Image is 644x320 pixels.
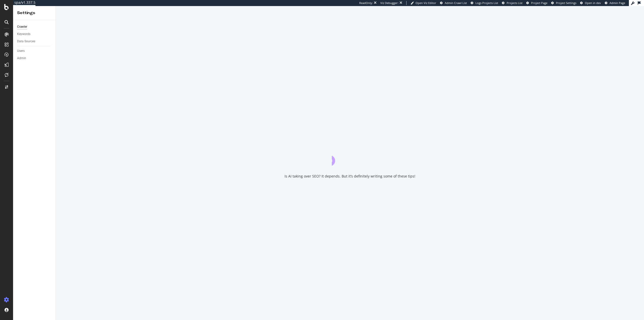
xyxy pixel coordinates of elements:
div: animation [332,148,368,166]
a: Projects List [502,1,522,5]
a: Admin Page [605,1,625,5]
span: Open in dev [585,1,601,5]
a: Keywords [17,31,52,37]
span: Project Page [531,1,547,5]
span: Projects List [507,1,522,5]
a: Open in dev [580,1,601,5]
span: Admin Crawl List [445,1,467,5]
div: ReadOnly: [359,1,373,5]
div: Is AI taking over SEO? It depends. But it’s definitely writing some of these tips! [285,174,415,179]
span: Logs Projects List [475,1,498,5]
a: Crawler [17,24,52,29]
span: Admin Page [610,1,625,5]
div: Settings [17,10,52,16]
a: Admin Crawl List [440,1,467,5]
span: Open Viz Editor [416,1,436,5]
div: Crawler [17,24,27,29]
a: Project Settings [551,1,576,5]
a: Open Viz Editor [411,1,436,5]
span: Project Settings [556,1,576,5]
div: Viz Debugger: [380,1,398,5]
div: Admin [17,56,26,61]
div: Keywords [17,31,30,37]
a: Admin [17,56,52,61]
a: Users [17,48,52,54]
div: Users [17,48,25,54]
a: Logs Projects List [471,1,498,5]
a: Project Page [526,1,547,5]
a: Data Sources [17,39,52,44]
div: Data Sources [17,39,35,44]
